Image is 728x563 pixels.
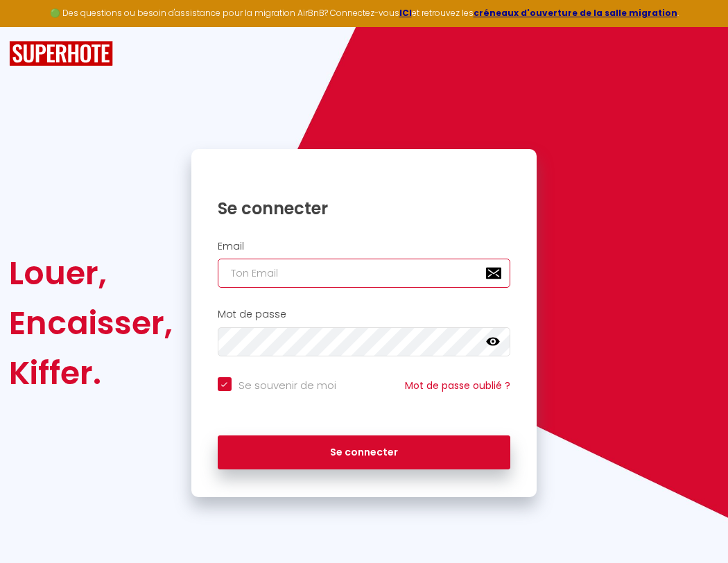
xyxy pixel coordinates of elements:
[9,298,173,348] div: Encaisser,
[218,435,511,470] button: Se connecter
[474,7,677,19] a: créneaux d'ouverture de la salle migration
[218,198,511,219] h1: Se connecter
[218,259,511,288] input: Ton Email
[218,241,511,252] h2: Email
[405,379,510,392] a: Mot de passe oublié ?
[11,6,53,47] button: Ouvrir le widget de chat LiveChat
[9,248,173,298] div: Louer,
[399,7,412,19] a: ICI
[9,41,113,67] img: SuperHote logo
[9,348,173,398] div: Kiffer.
[218,309,511,320] h2: Mot de passe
